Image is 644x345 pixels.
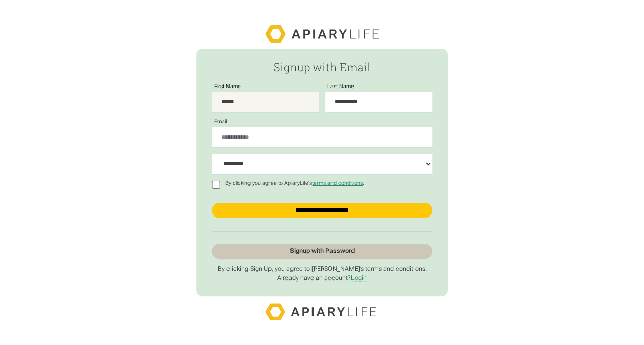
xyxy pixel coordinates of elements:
a: terms and conditions [312,180,363,186]
h2: Signup with Email [212,61,432,73]
p: Already have an account? [212,274,432,282]
form: Passwordless Signup [196,49,448,297]
label: Last Name [325,83,357,90]
label: First Name [212,83,243,90]
a: Signup with Password [212,244,432,259]
p: By clicking you agree to ApiaryLife's . [223,180,367,186]
a: Login [351,274,367,282]
p: By clicking Sign Up, you agree to [PERSON_NAME]’s terms and conditions. [212,265,432,273]
label: Email [212,119,230,125]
